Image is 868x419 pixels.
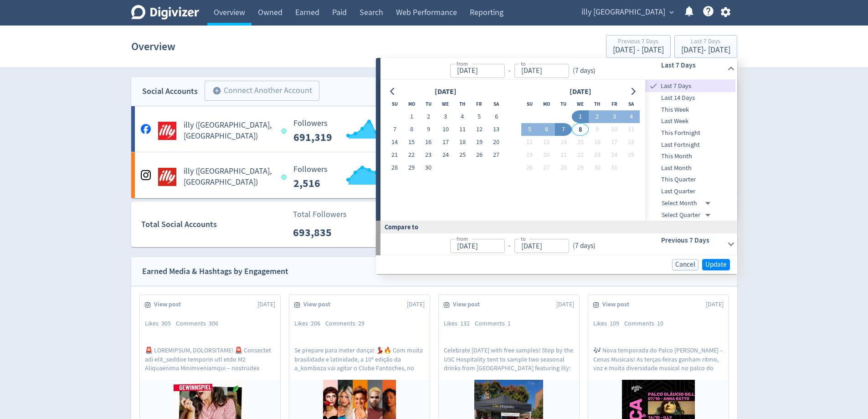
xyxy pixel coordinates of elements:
button: 25 [454,149,471,161]
button: 21 [386,149,403,161]
span: Last Fortnight [645,140,735,150]
button: 22 [572,149,589,161]
button: 21 [555,149,572,161]
button: 30 [420,161,437,174]
span: View post [602,300,634,309]
span: [DATE] [706,300,724,309]
div: Last 14 Days [645,92,735,104]
h5: illy ([GEOGRAPHIC_DATA], [GEOGRAPHIC_DATA]) [184,120,273,142]
div: Compare to [376,221,737,233]
h6: Previous 7 Days [661,235,724,246]
span: 109 [610,319,619,327]
span: 10 [657,319,663,327]
button: Update [702,259,730,270]
h5: illy ([GEOGRAPHIC_DATA], [GEOGRAPHIC_DATA]) [184,166,273,188]
span: Update [705,261,727,268]
th: Saturday [623,98,640,110]
span: expand_more [668,8,676,16]
svg: Followers --- [289,165,426,189]
span: This Quarter [645,175,735,185]
p: 🚨 LOREMIPSUM, DOLORSITAME! 🚨⁠ Consectet adi elit_seddoe temporin utl etdo M2 Aliquaenima Minimven... [145,346,275,372]
button: 18 [623,136,640,149]
button: 15 [403,136,420,149]
button: 26 [521,161,538,174]
button: 7 [555,123,572,136]
img: illy (AU, NZ) undefined [158,122,176,140]
button: 5 [521,123,538,136]
button: 6 [488,110,505,123]
p: Celebrate [DATE] with free samples! Stop by the USC Hospitality tent to sample two seasonal drink... [444,346,574,372]
div: Select Quarter [662,209,714,221]
label: from [457,235,468,243]
span: 305 [161,319,171,327]
svg: Followers --- [289,119,426,143]
p: Total Followers [293,208,347,221]
div: Select Month [662,197,714,209]
span: add_circle [212,86,221,95]
button: Go to next month [627,85,640,98]
th: Friday [606,98,622,110]
button: 4 [623,110,640,123]
label: from [457,60,468,67]
button: Connect Another Account [205,81,319,101]
span: View post [303,300,335,309]
a: illy (AU, NZ) undefinedilly ([GEOGRAPHIC_DATA], [GEOGRAPHIC_DATA]) Followers --- Followers 2,516 ... [131,152,737,198]
img: illy (AU, NZ) undefined [158,168,176,186]
span: Last 14 Days [645,93,735,103]
span: [DATE] [556,300,574,309]
div: from-to(7 days)Last 7 Days [380,80,737,221]
button: 5 [471,110,488,123]
button: 8 [572,123,589,136]
div: Last Month [645,162,735,174]
button: 6 [538,123,555,136]
label: to [521,60,526,67]
div: - [505,66,514,76]
button: 23 [420,149,437,161]
th: Thursday [589,98,606,110]
button: 16 [589,136,606,149]
button: 2 [420,110,437,123]
button: 1 [403,110,420,123]
button: Last 7 Days[DATE]- [DATE] [674,35,737,58]
span: This Fortnight [645,128,735,138]
div: from-to(7 days)Previous 7 Days [380,233,737,255]
button: 22 [403,149,420,161]
span: 132 [460,319,470,327]
button: 15 [572,136,589,149]
div: [DATE] [567,86,594,98]
th: Saturday [488,98,505,110]
div: Comments [176,319,223,328]
button: 28 [386,161,403,174]
div: Last Week [645,115,735,127]
th: Monday [538,98,555,110]
div: This Fortnight [645,127,735,139]
button: 9 [420,123,437,136]
span: Last Quarter [645,186,735,197]
button: 27 [538,161,555,174]
button: 13 [538,136,555,149]
div: - [505,241,514,251]
th: Thursday [454,98,471,110]
div: ( 7 days ) [569,241,596,251]
button: 31 [606,161,622,174]
button: 13 [488,123,505,136]
button: 25 [623,149,640,161]
div: from-to(7 days)Last 7 Days [380,58,737,80]
div: Last 7 Days [681,38,730,46]
span: illy [GEOGRAPHIC_DATA] [581,5,665,20]
div: Likes [294,319,325,328]
button: 17 [606,136,622,149]
div: [DATE] - [DATE] [681,46,730,54]
span: [DATE] [407,300,425,309]
button: 10 [606,123,622,136]
span: Data last synced: 8 Oct 2025, 4:02am (AEDT) [282,129,289,134]
button: 9 [589,123,606,136]
span: 306 [209,319,218,327]
th: Sunday [386,98,403,110]
span: [DATE] [257,300,275,309]
div: Total Social Accounts [141,218,287,231]
button: 4 [454,110,471,123]
button: Go to previous month [386,85,400,98]
button: 30 [589,161,606,174]
th: Wednesday [572,98,589,110]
